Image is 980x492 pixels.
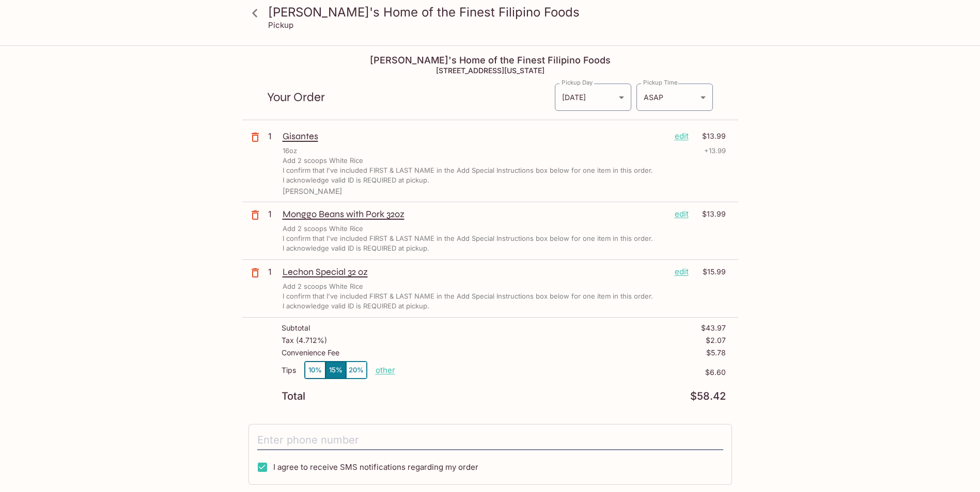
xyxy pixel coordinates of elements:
[701,324,726,332] p: $43.97
[690,391,726,401] p: $58.42
[257,431,723,450] input: Enter phone number
[283,224,363,234] p: Add 2 scoops White Rice
[283,175,429,185] p: I acknowledge valid ID is REQUIRED at pickup.
[695,208,726,220] p: $13.99
[283,156,363,166] p: Add 2 scoops White Rice
[282,391,305,401] p: Total
[283,291,653,301] p: I confirm that I've included FIRST & LAST NAME in the Add Special Instructions box below for one ...
[283,130,666,142] p: Gisantes
[283,243,429,253] p: I acknowledge valid ID is REQUIRED at pickup.
[282,336,327,345] p: Tax ( 4.712% )
[325,362,346,379] button: 15%
[706,349,726,357] p: $5.78
[376,365,395,375] button: other
[562,78,593,87] label: Pickup Day
[675,208,689,220] p: edit
[268,266,278,277] p: 1
[706,336,726,345] p: $2.07
[283,282,363,291] p: Add 2 scoops White Rice
[695,266,726,277] p: $15.99
[282,324,310,332] p: Subtotal
[267,92,554,102] p: Your Order
[268,20,293,30] p: Pickup
[704,146,726,156] p: + 13.99
[695,130,726,142] p: $13.99
[346,362,367,379] button: 20%
[283,166,653,175] p: I confirm that I've included FIRST & LAST NAME in the Add Special Instructions box below for one ...
[283,208,666,220] p: Monggo Beans with Pork 32oz
[268,208,278,220] p: 1
[282,349,339,357] p: Convenience Fee
[555,84,631,111] div: [DATE]
[283,234,653,243] p: I confirm that I've included FIRST & LAST NAME in the Add Special Instructions box below for one ...
[283,187,726,195] p: [PERSON_NAME]
[305,362,325,379] button: 10%
[675,266,689,277] p: edit
[675,130,689,142] p: edit
[636,84,713,111] div: ASAP
[242,66,738,75] h5: [STREET_ADDRESS][US_STATE]
[283,301,429,311] p: I acknowledge valid ID is REQUIRED at pickup.
[268,130,278,142] p: 1
[282,366,296,374] p: Tips
[283,146,297,156] p: 16oz
[242,55,738,66] h4: [PERSON_NAME]'s Home of the Finest Filipino Foods
[273,462,478,472] span: I agree to receive SMS notifications regarding my order
[268,4,730,20] h3: [PERSON_NAME]'s Home of the Finest Filipino Foods
[283,266,666,277] p: Lechon Special 32 oz
[395,368,726,376] p: $6.60
[643,78,678,87] label: Pickup Time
